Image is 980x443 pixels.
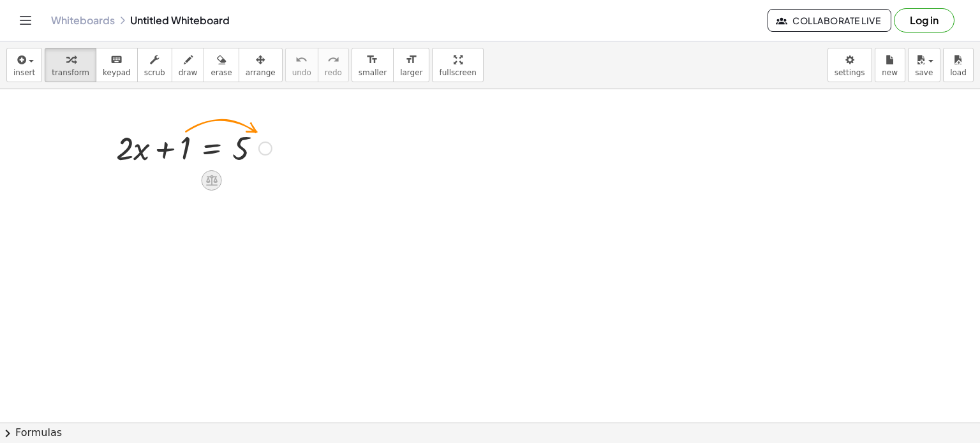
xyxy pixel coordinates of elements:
[768,9,891,32] button: Collaborate Live
[15,10,36,31] button: Toggle navigation
[366,52,378,68] i: format_size
[137,48,172,82] button: scrub
[144,68,165,77] span: scrub
[295,52,308,68] i: undo
[285,48,318,82] button: undoundo
[352,48,394,82] button: format_sizesmaller
[13,68,35,77] span: insert
[204,48,239,82] button: erase
[915,68,933,77] span: save
[172,48,205,82] button: draw
[894,8,954,33] button: Log in
[318,48,349,82] button: redoredo
[325,68,342,77] span: redo
[405,52,417,68] i: format_size
[211,68,232,77] span: erase
[6,48,42,82] button: insert
[96,48,138,82] button: keyboardkeypad
[875,48,905,82] button: new
[327,52,339,68] i: redo
[45,48,96,82] button: transform
[393,48,429,82] button: format_sizelarger
[439,68,476,77] span: fullscreen
[432,48,483,82] button: fullscreen
[835,68,865,77] span: settings
[239,48,283,82] button: arrange
[202,170,222,191] div: Apply the same math to both sides of the equation
[778,15,880,26] span: Collaborate Live
[51,14,115,27] a: Whiteboards
[179,68,198,77] span: draw
[828,48,872,82] button: settings
[292,68,311,77] span: undo
[882,68,898,77] span: new
[52,68,89,77] span: transform
[246,68,276,77] span: arrange
[943,48,974,82] button: load
[359,68,387,77] span: smaller
[110,52,122,68] i: keyboard
[908,48,940,82] button: save
[950,68,967,77] span: load
[400,68,422,77] span: larger
[103,68,131,77] span: keypad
